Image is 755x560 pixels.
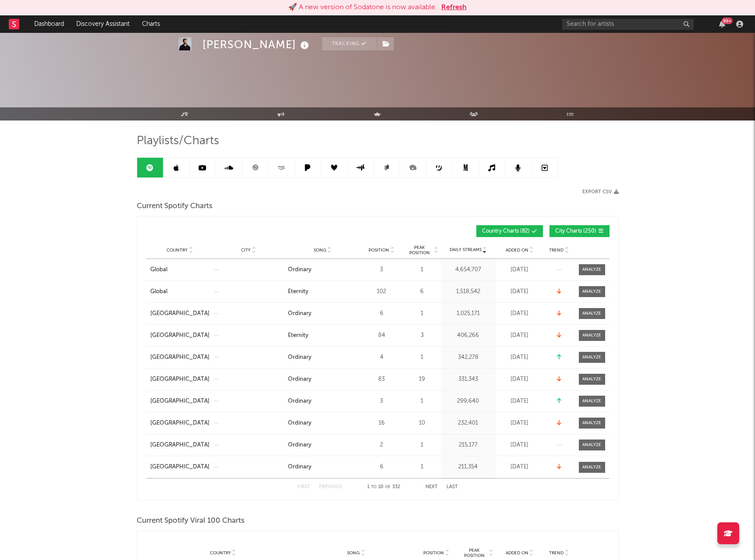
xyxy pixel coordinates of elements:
div: 6 [362,309,401,318]
a: Global [150,266,209,274]
span: Added On [506,248,528,253]
div: 102 [362,287,401,296]
div: 1 10 332 [360,482,408,493]
div: [DATE] [498,397,542,406]
a: Eternity [288,331,358,340]
div: 1 [406,266,439,274]
a: Ordinary [288,419,358,428]
div: [DATE] [498,419,542,428]
div: 406,266 [443,331,493,340]
a: Discovery Assistant [70,15,136,33]
span: Daily Streams [450,247,482,253]
button: Export CSV [582,189,619,195]
span: Country [210,550,231,556]
div: Ordinary [288,309,312,318]
a: [GEOGRAPHIC_DATA] [150,463,209,471]
a: Ordinary [288,375,358,384]
button: 99+ [719,21,725,28]
span: Playlists/Charts [137,136,219,146]
div: 342,278 [443,353,493,362]
a: [GEOGRAPHIC_DATA] [150,419,209,428]
span: City [241,248,251,253]
a: [GEOGRAPHIC_DATA] [150,397,209,406]
span: Trend [549,550,564,556]
span: Current Spotify Viral 100 Charts [137,516,245,526]
div: 6 [362,463,401,471]
span: Song [314,248,326,253]
a: [GEOGRAPHIC_DATA] [150,441,209,450]
div: [DATE] [498,375,542,384]
div: 83 [362,375,401,384]
div: [DATE] [498,463,542,471]
a: Eternity [288,287,358,296]
button: City Charts(250) [549,225,610,237]
div: 211,354 [443,463,493,471]
a: [GEOGRAPHIC_DATA] [150,353,209,362]
span: Peak Position [461,548,488,558]
span: City Charts ( 250 ) [555,229,596,234]
div: Ordinary [288,463,312,471]
a: [GEOGRAPHIC_DATA] [150,309,209,318]
span: Trend [549,248,564,253]
div: [DATE] [498,353,542,362]
div: Ordinary [288,419,312,428]
div: [DATE] [498,287,542,296]
div: 4 [362,353,401,362]
button: First [298,485,310,489]
a: Ordinary [288,353,358,362]
div: 3 [406,331,439,340]
a: Dashboard [28,15,70,33]
div: Ordinary [288,441,312,450]
div: 3 [362,397,401,406]
button: Refresh [441,2,467,13]
a: Ordinary [288,266,358,274]
a: [GEOGRAPHIC_DATA] [150,375,209,384]
div: Eternity [288,331,308,340]
a: Ordinary [288,441,358,450]
div: 84 [362,331,401,340]
a: Global [150,287,209,296]
span: Current Spotify Charts [137,201,213,212]
a: Ordinary [288,397,358,406]
button: Previous [319,485,342,489]
div: [PERSON_NAME] [202,37,311,52]
a: Ordinary [288,463,358,471]
div: 19 [406,375,439,384]
div: 🚀 A new version of Sodatone is now available. [288,2,437,13]
div: 1 [406,353,439,362]
div: 1 [406,397,439,406]
button: Last [447,485,458,489]
div: [DATE] [498,441,542,450]
div: [DATE] [498,266,542,274]
div: 215,177 [443,441,493,450]
span: Country Charts ( 82 ) [482,229,530,234]
div: [DATE] [498,309,542,318]
a: Ordinary [288,309,358,318]
div: 1,025,171 [443,309,493,318]
span: Position [423,550,444,556]
div: 331,343 [443,375,493,384]
span: Position [369,248,389,253]
button: Tracking [322,37,377,50]
div: 232,401 [443,419,493,428]
div: [DATE] [498,331,542,340]
div: Ordinary [288,397,312,406]
div: 1,518,542 [443,287,493,296]
button: Country Charts(82) [476,225,543,237]
span: Country [167,248,188,253]
span: Peak Position [406,245,433,255]
span: to [371,485,376,489]
div: 299,640 [443,397,493,406]
div: 1 [406,441,439,450]
a: [GEOGRAPHIC_DATA] [150,331,209,340]
span: Added On [506,550,528,556]
div: 3 [362,266,401,274]
div: 4,654,707 [443,266,493,274]
span: Song [347,550,360,556]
